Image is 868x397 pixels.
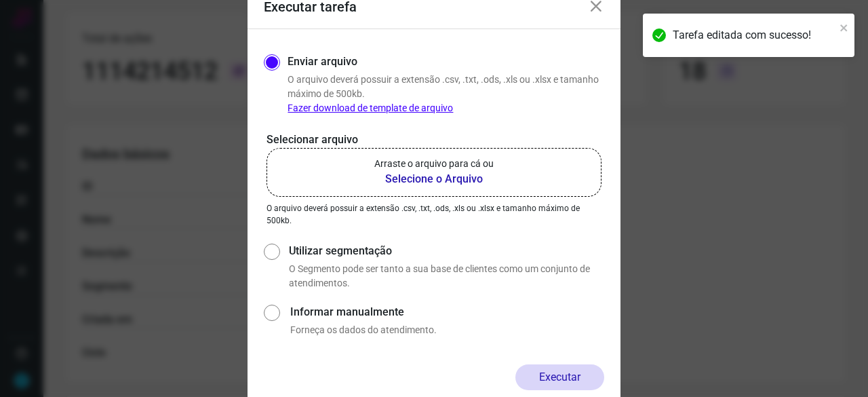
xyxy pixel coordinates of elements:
p: Selecionar arquivo [267,132,601,148]
button: close [840,19,849,35]
b: Selecione o Arquivo [374,171,494,187]
p: Arraste o arquivo para cá ou [374,157,494,171]
a: Fazer download de template de arquivo [288,102,453,113]
p: O Segmento pode ser tanto a sua base de clientes como um conjunto de atendimentos. [289,262,604,290]
button: Executar [515,364,604,390]
p: O arquivo deverá possuir a extensão .csv, .txt, .ods, .xls ou .xlsx e tamanho máximo de 500kb. [288,73,604,115]
div: Tarefa editada com sucesso! [673,27,835,43]
p: Forneça os dados do atendimento. [290,323,604,337]
label: Utilizar segmentação [289,243,604,259]
label: Enviar arquivo [288,54,357,70]
p: O arquivo deverá possuir a extensão .csv, .txt, .ods, .xls ou .xlsx e tamanho máximo de 500kb. [267,202,601,227]
label: Informar manualmente [290,304,604,320]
